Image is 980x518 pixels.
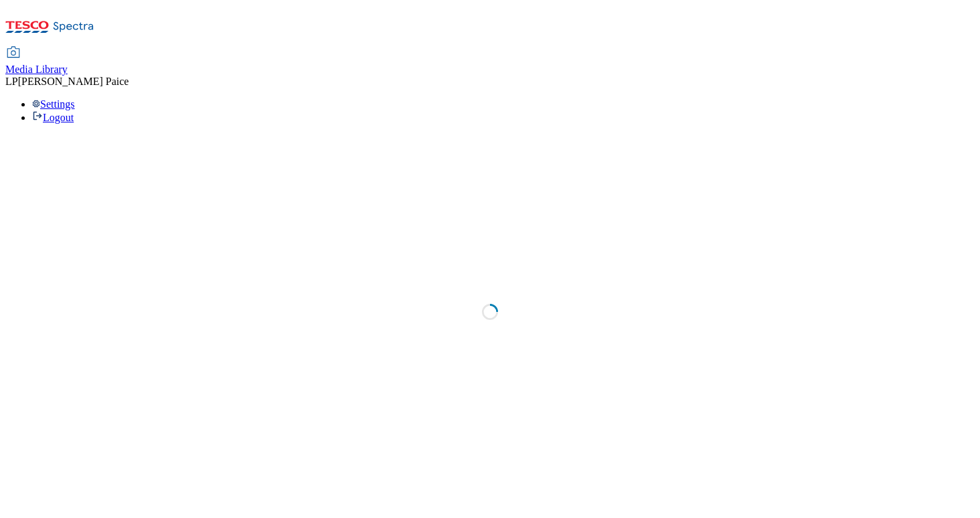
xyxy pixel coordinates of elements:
a: Logout [32,112,74,123]
a: Settings [32,98,75,110]
span: Media Library [5,64,68,75]
span: [PERSON_NAME] Paice [18,76,129,87]
span: LP [5,76,18,87]
a: Media Library [5,48,68,76]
